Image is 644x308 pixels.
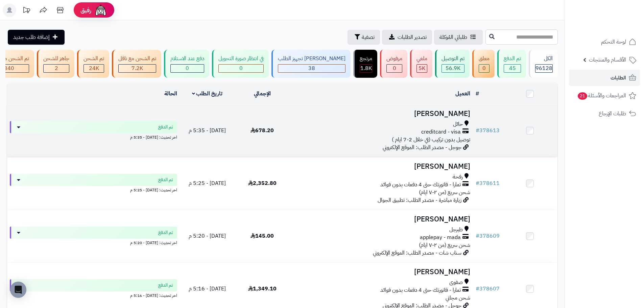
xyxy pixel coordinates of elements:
span: زيارة مباشرة - مصدر الطلب: تطبيق الجوال [378,196,461,204]
a: في انتظار صورة التحويل 0 [211,50,270,78]
span: تم الدفع [158,282,173,289]
div: في انتظار صورة التحويل [218,55,264,63]
a: لوحة التحكم [569,34,640,50]
a: الحالة [164,90,177,98]
div: الكل [535,55,553,63]
span: 1,349.10 [248,285,277,293]
span: حائل [453,120,463,128]
a: دفع عند الاستلام 0 [163,50,211,78]
a: تصدير الطلبات [382,30,432,45]
div: 4993 [417,65,427,72]
a: #378611 [476,179,500,187]
div: اخر تحديث: [DATE] - 5:20 م [10,239,177,246]
a: العميل [455,90,470,98]
span: applepay - mada [420,234,461,241]
span: 0 [482,64,486,72]
span: # [476,126,479,135]
div: اخر تحديث: [DATE] - 5:35 م [10,133,177,140]
a: ملغي 5K [409,50,434,78]
a: جاهز للشحن 2 [35,50,76,78]
a: مرفوض 0 [379,50,409,78]
div: 45 [504,65,521,72]
span: شحن سريع (من ٢-٧ ايام) [419,188,470,196]
span: المراجعات والأسئلة [577,91,626,100]
div: 0 [171,65,204,72]
span: 21 [578,92,587,100]
img: ai-face.png [94,3,108,17]
a: المراجعات والأسئلة21 [569,88,640,104]
h3: [PERSON_NAME] [292,110,470,118]
div: 1836 [360,65,372,72]
div: Open Intercom Messenger [10,282,26,298]
a: # [476,90,479,98]
div: 0 [387,65,402,72]
div: 56921 [442,65,464,72]
span: شحن مجاني [446,294,470,302]
a: طلباتي المُوكلة [434,30,483,45]
a: تحديثات المنصة [18,3,35,19]
a: الإجمالي [254,90,271,98]
div: ملغي [416,55,427,63]
span: 145.00 [251,232,274,240]
div: اخر تحديث: [DATE] - 5:25 م [10,186,177,193]
a: مرتجع 1.8K [352,50,379,78]
span: صفوى [449,279,463,286]
div: 7222 [119,65,156,72]
a: طلبات الإرجاع [569,105,640,122]
span: 96128 [535,64,552,72]
div: تم الدفع [504,55,521,63]
span: [DATE] - 5:16 م [189,285,226,293]
a: تم الشحن 24K [76,50,111,78]
span: لوحة التحكم [601,37,626,47]
div: تم التوصيل [442,55,464,63]
div: 24022 [84,65,104,72]
a: إضافة طلب جديد [8,30,65,45]
a: #378613 [476,126,500,135]
h3: [PERSON_NAME] [292,163,470,170]
span: # [476,179,479,187]
span: 38 [308,64,315,72]
span: 2 [55,64,58,72]
span: [DATE] - 5:35 م [189,126,226,135]
span: 678.20 [251,126,274,135]
span: [DATE] - 5:25 م [189,179,226,187]
span: 7.2K [132,64,143,72]
img: logo-2.png [598,18,638,32]
div: 0 [219,65,263,72]
span: شحن سريع (من ٢-٧ ايام) [419,241,470,249]
h3: [PERSON_NAME] [292,268,470,276]
a: #378609 [476,232,500,240]
span: رفيق [80,6,91,14]
span: تمارا - فاتورتك حتى 4 دفعات بدون فوائد [380,181,461,189]
span: طلبات الإرجاع [599,109,626,118]
span: تم الدفع [158,124,173,131]
span: [DATE] - 5:20 م [189,232,226,240]
div: 0 [479,65,489,72]
span: توصيل بدون تركيب (في خلال 2-7 ايام ) [392,136,470,144]
span: تم الدفع [158,176,173,183]
a: [PERSON_NAME] تجهيز الطلب 38 [270,50,352,78]
span: 56.9K [446,64,460,72]
a: معلق 0 [471,50,496,78]
div: [PERSON_NAME] تجهيز الطلب [278,55,345,63]
span: # [476,285,479,293]
a: #378607 [476,285,500,293]
span: 45 [509,64,516,72]
span: إضافة طلب جديد [13,33,50,41]
h3: [PERSON_NAME] [292,215,470,223]
div: جاهز للشحن [43,55,69,63]
div: 38 [278,65,345,72]
a: تاريخ الطلب [192,90,223,98]
span: طلباتي المُوكلة [439,33,467,41]
span: 0 [239,64,243,72]
span: رفحة [453,173,463,181]
a: تم التوصيل 56.9K [434,50,471,78]
span: تصفية [362,33,375,41]
div: دفع عند الاستلام [170,55,204,63]
span: تصدير الطلبات [398,33,427,41]
span: تمارا - فاتورتك حتى 4 دفعات بدون فوائد [380,286,461,294]
div: مرفوض [386,55,402,63]
span: 1.8K [360,64,372,72]
span: creditcard - visa [421,128,461,136]
span: 24K [89,64,99,72]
